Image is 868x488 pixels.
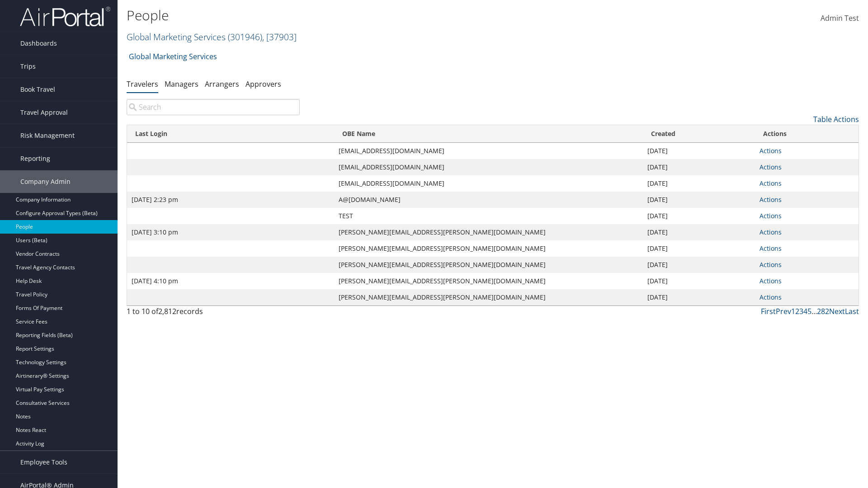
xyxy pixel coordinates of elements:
[334,159,643,175] td: [EMAIL_ADDRESS][DOMAIN_NAME]
[643,192,755,208] td: [DATE]
[20,32,57,55] span: Dashboards
[821,13,859,23] span: Admin Test
[127,31,297,43] a: Global Marketing Services
[334,224,643,240] td: [PERSON_NAME][EMAIL_ADDRESS][PERSON_NAME][DOMAIN_NAME]
[205,79,239,89] a: Arrangers
[759,179,782,188] a: Actions
[643,289,755,305] td: [DATE]
[813,114,859,124] a: Table Actions
[759,293,782,301] a: Actions
[643,125,755,143] th: Created: activate to sort column ascending
[759,228,782,236] a: Actions
[334,289,643,305] td: [PERSON_NAME][EMAIL_ADDRESS][PERSON_NAME][DOMAIN_NAME]
[245,79,281,89] a: Approvers
[228,31,262,43] span: ( 301946 )
[776,306,791,316] a: Prev
[799,306,803,316] a: 3
[829,306,845,316] a: Next
[759,277,782,285] a: Actions
[643,143,755,159] td: [DATE]
[821,5,859,33] a: Admin Test
[20,451,67,474] span: Employee Tools
[20,101,68,124] span: Travel Approval
[127,6,615,25] h1: People
[755,125,859,143] th: Actions
[334,257,643,273] td: [PERSON_NAME][EMAIL_ADDRESS][PERSON_NAME][DOMAIN_NAME]
[334,143,643,159] td: [EMAIL_ADDRESS][DOMAIN_NAME]
[334,273,643,289] td: [PERSON_NAME][EMAIL_ADDRESS][PERSON_NAME][DOMAIN_NAME]
[20,147,50,170] span: Reporting
[20,6,110,27] img: airportal-logo.png
[334,192,643,208] td: A@[DOMAIN_NAME]
[759,260,782,269] a: Actions
[643,159,755,175] td: [DATE]
[158,306,176,316] span: 2,812
[759,244,782,253] a: Actions
[759,146,782,155] a: Actions
[127,99,300,115] input: Search
[262,31,297,43] span: , [ 37903 ]
[761,306,776,316] a: First
[807,306,811,316] a: 5
[127,306,300,321] div: 1 to 10 of records
[334,175,643,192] td: [EMAIL_ADDRESS][DOMAIN_NAME]
[334,208,643,224] td: TEST
[817,306,829,316] a: 282
[791,306,795,316] a: 1
[759,211,782,220] a: Actions
[643,273,755,289] td: [DATE]
[20,124,75,147] span: Risk Management
[127,273,334,289] td: [DATE] 4:10 pm
[127,224,334,240] td: [DATE] 3:10 pm
[643,257,755,273] td: [DATE]
[643,175,755,192] td: [DATE]
[759,195,782,204] a: Actions
[811,306,817,316] span: …
[20,170,71,193] span: Company Admin
[20,78,55,101] span: Book Travel
[334,125,643,143] th: OBE Name: activate to sort column ascending
[795,306,799,316] a: 2
[803,306,807,316] a: 4
[334,240,643,257] td: [PERSON_NAME][EMAIL_ADDRESS][PERSON_NAME][DOMAIN_NAME]
[845,306,859,316] a: Last
[129,47,217,66] a: Global Marketing Services
[165,79,198,89] a: Managers
[127,192,334,208] td: [DATE] 2:23 pm
[20,55,36,78] span: Trips
[127,79,158,89] a: Travelers
[759,163,782,171] a: Actions
[643,208,755,224] td: [DATE]
[127,125,334,143] th: Last Login: activate to sort column ascending
[643,224,755,240] td: [DATE]
[643,240,755,257] td: [DATE]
